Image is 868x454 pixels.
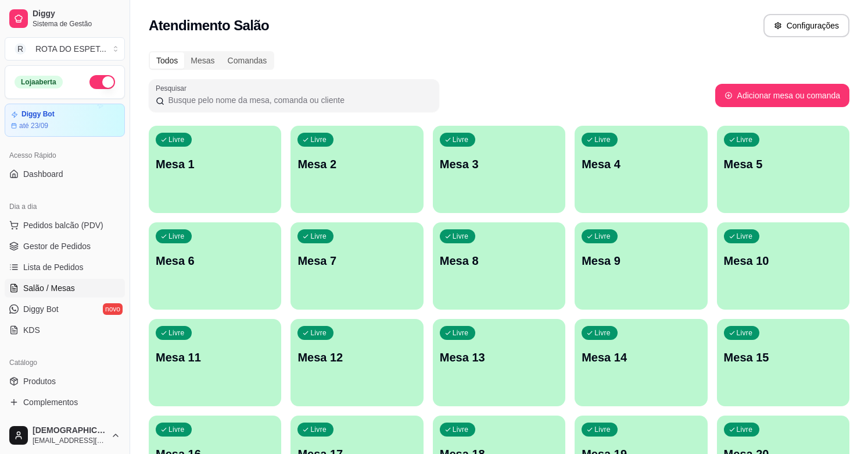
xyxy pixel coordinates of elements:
[5,146,125,165] div: Acesso Rápido
[5,216,125,235] button: Pedidos balcão (PDV)
[5,321,125,339] a: KDS
[310,328,327,338] p: Livre
[23,240,91,252] span: Gestor de Pedidos
[5,393,125,412] a: Complementos
[433,319,565,406] button: LivreMesa 13
[575,126,707,213] button: LivreMesa 4
[582,349,700,366] p: Mesa 14
[5,165,125,183] a: Dashboard
[737,135,753,144] p: Livre
[717,222,849,310] button: LivreMesa 10
[5,258,125,276] a: Lista de Pedidos
[310,135,327,144] p: Livre
[5,197,125,216] div: Dia a dia
[290,126,423,213] button: LivreMesa 2
[23,261,84,273] span: Lista de Pedidos
[168,232,185,241] p: Livre
[440,349,558,366] p: Mesa 13
[575,319,707,406] button: LivreMesa 14
[453,232,469,241] p: Livre
[594,425,611,434] p: Livre
[23,219,103,231] span: Pedidos balcão (PDV)
[594,232,611,241] p: Livre
[23,375,56,387] span: Produtos
[290,222,423,310] button: LivreMesa 7
[5,237,125,256] a: Gestor de Pedidos
[582,253,700,269] p: Mesa 9
[290,319,423,406] button: LivreMesa 12
[737,425,753,434] p: Livre
[582,156,700,172] p: Mesa 4
[23,324,40,336] span: KDS
[156,83,191,93] label: Pesquisar
[297,349,416,366] p: Mesa 12
[33,425,106,436] span: [DEMOGRAPHIC_DATA]
[440,156,558,172] p: Mesa 3
[724,349,842,366] p: Mesa 15
[5,279,125,297] a: Salão / Mesas
[594,135,611,144] p: Livre
[433,126,565,213] button: LivreMesa 3
[156,156,274,172] p: Mesa 1
[168,328,185,338] p: Livre
[149,222,281,310] button: LivreMesa 6
[168,425,185,434] p: Livre
[297,253,416,269] p: Mesa 7
[149,126,281,213] button: LivreMesa 1
[737,328,753,338] p: Livre
[23,168,63,180] span: Dashboard
[156,253,274,269] p: Mesa 6
[5,37,125,61] button: Select a team
[594,328,611,338] p: Livre
[763,14,849,37] button: Configurações
[453,328,469,338] p: Livre
[297,156,416,172] p: Mesa 2
[15,43,26,55] span: R
[33,436,106,445] span: [EMAIL_ADDRESS][DOMAIN_NAME]
[440,253,558,269] p: Mesa 8
[433,222,565,310] button: LivreMesa 8
[23,282,75,294] span: Salão / Mesas
[724,253,842,269] p: Mesa 10
[5,421,125,449] button: [DEMOGRAPHIC_DATA][EMAIL_ADDRESS][DOMAIN_NAME]
[575,222,707,310] button: LivreMesa 9
[310,425,327,434] p: Livre
[5,5,125,33] a: DiggySistema de Gestão
[453,135,469,144] p: Livre
[5,104,125,137] a: Diggy Botaté 23/09
[164,94,432,106] input: Pesquisar
[19,121,48,130] article: até 23/09
[35,43,106,55] div: ROTA DO ESPET ...
[149,16,269,35] h2: Atendimento Salão
[184,52,221,69] div: Mesas
[23,303,59,315] span: Diggy Bot
[156,349,274,366] p: Mesa 11
[221,52,274,69] div: Comandas
[717,126,849,213] button: LivreMesa 5
[33,9,120,19] span: Diggy
[15,76,63,88] div: Loja aberta
[715,84,849,107] button: Adicionar mesa ou comanda
[5,353,125,372] div: Catálogo
[310,232,327,241] p: Livre
[168,135,185,144] p: Livre
[717,319,849,406] button: LivreMesa 15
[21,110,55,119] article: Diggy Bot
[33,19,120,29] span: Sistema de Gestão
[149,319,281,406] button: LivreMesa 11
[23,396,78,408] span: Complementos
[5,300,125,318] a: Diggy Botnovo
[453,425,469,434] p: Livre
[150,52,184,69] div: Todos
[5,372,125,391] a: Produtos
[724,156,842,172] p: Mesa 5
[737,232,753,241] p: Livre
[89,75,115,89] button: Alterar Status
